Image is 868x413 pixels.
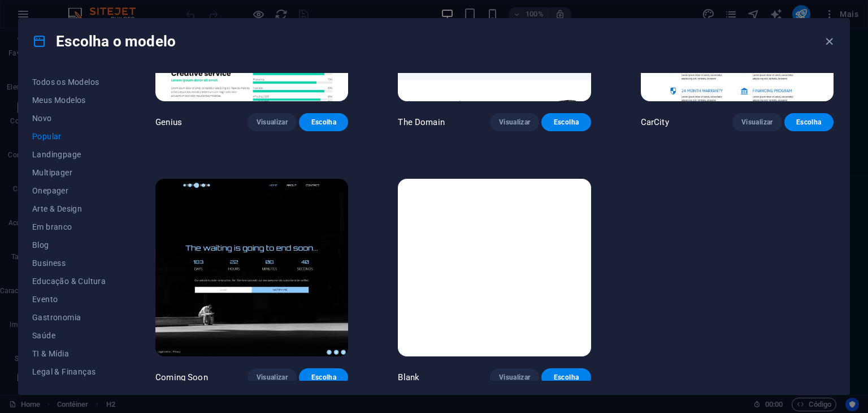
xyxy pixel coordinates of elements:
button: Legal & Finanças [32,363,106,381]
span: Visualizar [257,118,288,127]
button: Onepager [32,182,106,200]
button: Em branco [32,218,106,236]
span: Escolha [550,118,581,127]
button: Arte & Design [32,200,106,218]
span: Popular [32,132,106,141]
span: Saúde [32,331,106,340]
span: Em branco [32,222,106,231]
button: Meus Modelos [32,91,106,109]
button: Educação & Cultura [32,272,106,290]
span: Todos os Modelos [32,78,106,87]
span: Colar área de transferência [402,278,504,294]
div: Solte o conteúdo aqui [72,229,751,309]
button: Visualizar [248,113,297,131]
span: Visualizar [499,373,530,382]
button: Escolha [541,113,591,131]
button: Business [32,254,106,272]
span: Adicionar elementos [319,278,397,294]
span: Multipager [32,168,106,177]
button: Blog [32,236,106,254]
p: Coming Soon [155,372,208,383]
span: TI & Mídia [32,349,106,358]
button: Escolha [541,368,591,386]
p: CarCity [641,117,669,128]
span: Educação & Cultura [32,277,106,286]
span: Business [32,259,106,268]
button: Novo [32,109,106,127]
span: Visualizar [257,373,288,382]
span: Onepager [32,186,106,195]
button: TI & Mídia [32,345,106,363]
button: Saúde [32,326,106,345]
button: Visualizar [490,368,539,386]
span: Landingpage [32,150,106,159]
span: Meus Modelos [32,96,106,105]
h4: Escolha o modelo [32,32,176,50]
button: Visualizar [490,113,539,131]
span: Visualizar [741,118,772,127]
span: Escolha [308,118,339,127]
button: Visualizar [248,368,297,386]
button: Visualizar [732,113,782,131]
span: Novo [32,114,106,123]
p: The Domain [398,117,444,128]
span: Blog [32,240,106,249]
span: Arte & Design [32,204,106,213]
img: Blank [398,179,591,356]
span: Visualizar [499,118,530,127]
button: Multipager [32,164,106,182]
span: Escolha [550,373,581,382]
img: Coming Soon [155,179,348,356]
span: Escolha [308,373,339,382]
span: Gastronomia [32,313,106,322]
span: Escolha [793,118,824,127]
button: Gastronomia [32,308,106,326]
button: Popular [32,127,106,145]
p: Blank [398,372,419,383]
button: Escolha [299,113,348,131]
p: Genius [155,117,182,128]
button: Escolha [299,368,348,386]
button: Evento [32,290,106,308]
span: Legal & Finanças [32,367,106,376]
button: Escolha [784,113,834,131]
button: Todos os Modelos [32,73,106,91]
button: Landingpage [32,145,106,164]
span: Evento [32,295,106,304]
